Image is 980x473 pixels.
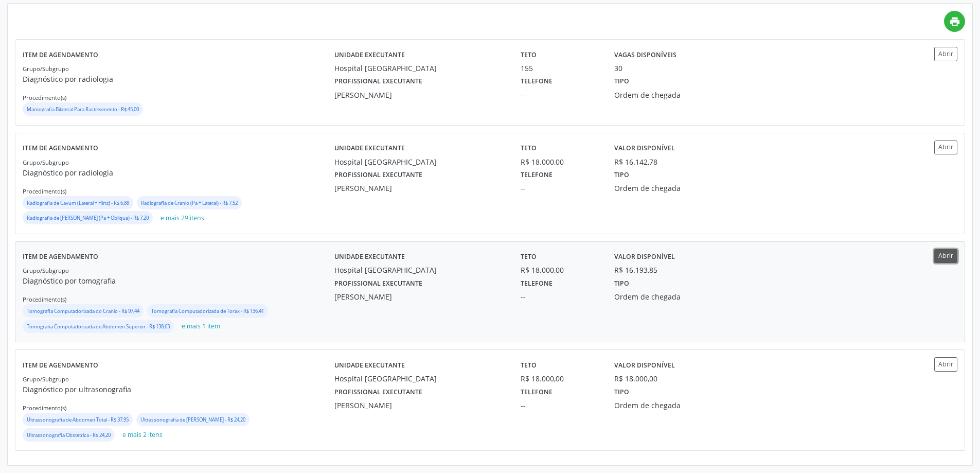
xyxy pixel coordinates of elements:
div: Ordem de chegada [614,291,740,302]
div: Hospital [GEOGRAPHIC_DATA] [334,265,507,275]
div: [PERSON_NAME] [334,291,507,302]
small: Tomografia Computadorizada de Abdomen Superior - R$ 138,63 [27,323,170,330]
label: Tipo [614,384,629,400]
button: Abrir [934,249,957,263]
label: Item de agendamento [23,249,98,265]
button: e mais 29 itens [156,211,208,225]
small: Grupo/Subgrupo [23,375,69,383]
div: 155 [521,63,599,74]
button: Abrir [934,141,957,154]
label: Valor disponível [614,357,675,373]
p: Diagnóstico por tomografia [23,275,334,286]
label: Item de agendamento [23,357,98,373]
small: Grupo/Subgrupo [23,267,69,274]
div: [PERSON_NAME] [334,400,507,411]
small: Procedimento(s) [23,404,66,412]
div: [PERSON_NAME] [334,183,507,194]
div: Ordem de chegada [614,90,740,100]
label: Profissional executante [334,74,422,90]
small: Grupo/Subgrupo [23,159,69,166]
a: print [944,11,965,32]
label: Teto [521,141,537,156]
small: Tomografia Computadorizada de Torax - R$ 136,41 [151,308,264,314]
small: Radiografia de Cranio (Pa + Lateral) - R$ 7,52 [141,200,238,206]
label: Unidade executante [334,47,405,63]
label: Profissional executante [334,384,422,400]
div: Ordem de chegada [614,183,740,194]
label: Telefone [521,275,553,291]
div: 30 [614,63,622,74]
div: Hospital [GEOGRAPHIC_DATA] [334,373,507,384]
label: Vagas disponíveis [614,47,676,63]
label: Telefone [521,384,553,400]
button: e mais 1 item [177,320,224,334]
div: R$ 18.000,00 [521,156,599,167]
label: Valor disponível [614,141,675,156]
div: Hospital [GEOGRAPHIC_DATA] [334,156,507,167]
div: -- [521,291,599,302]
button: Abrir [934,357,957,371]
div: R$ 16.142,78 [614,156,657,167]
small: Ultrassonografia de Abdomen Total - R$ 37,95 [27,416,129,423]
label: Valor disponível [614,249,675,265]
div: -- [521,183,599,194]
small: Grupo/Subgrupo [23,65,69,73]
div: Ordem de chegada [614,400,740,411]
label: Teto [521,249,537,265]
label: Unidade executante [334,249,405,265]
label: Teto [521,357,537,373]
p: Diagnóstico por radiologia [23,74,334,84]
label: Unidade executante [334,141,405,156]
label: Teto [521,47,537,63]
div: R$ 16.193,85 [614,265,657,275]
small: Procedimento(s) [23,94,66,101]
div: R$ 18.000,00 [614,373,657,384]
label: Telefone [521,74,553,90]
small: Tomografia Computadorizada do Cranio - R$ 97,44 [27,308,139,314]
i: print [949,16,960,27]
p: Diagnóstico por radiologia [23,167,334,178]
div: [PERSON_NAME] [334,90,507,100]
button: e mais 2 itens [118,428,167,442]
button: Abrir [934,47,957,61]
label: Telefone [521,167,553,183]
label: Unidade executante [334,357,405,373]
label: Item de agendamento [23,141,98,156]
div: -- [521,90,599,100]
label: Profissional executante [334,275,422,291]
small: Radiografia de [PERSON_NAME] (Pa + Obliqua) - R$ 7,20 [27,215,149,221]
label: Item de agendamento [23,47,98,63]
div: -- [521,400,599,411]
div: R$ 18.000,00 [521,265,599,275]
small: Radiografia de Cavum (Lateral + Hirtz) - R$ 6,88 [27,200,129,206]
div: Hospital [GEOGRAPHIC_DATA] [334,63,507,74]
small: Ultrassonografia de [PERSON_NAME] - R$ 24,20 [140,416,245,423]
small: Ultrassonografia Obstetrica - R$ 24,20 [27,432,111,439]
div: R$ 18.000,00 [521,373,599,384]
label: Profissional executante [334,167,422,183]
small: Mamografia Bilateral Para Rastreamento - R$ 45,00 [27,106,139,113]
label: Tipo [614,74,629,90]
label: Tipo [614,275,629,291]
label: Tipo [614,167,629,183]
small: Procedimento(s) [23,295,66,303]
small: Procedimento(s) [23,187,66,195]
p: Diagnóstico por ultrasonografia [23,384,334,395]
